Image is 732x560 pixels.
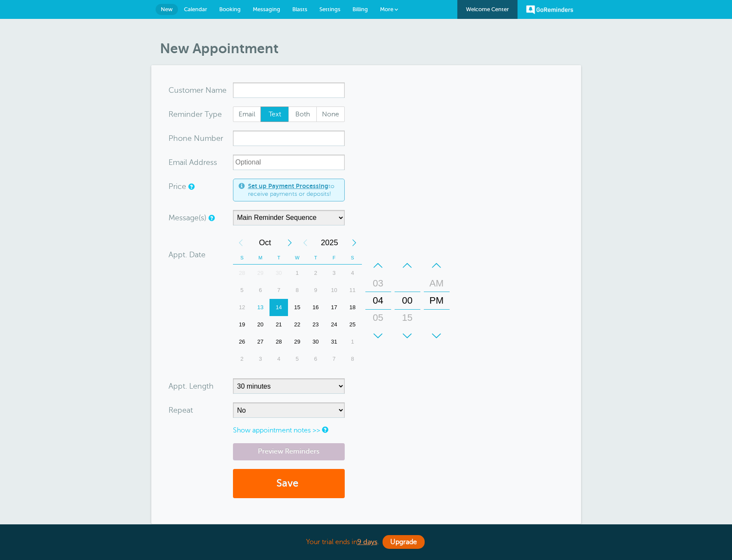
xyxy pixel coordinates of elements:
[343,282,362,299] div: Saturday, October 11
[251,265,270,282] div: Monday, September 29
[288,282,306,299] div: 8
[182,86,211,94] span: tomer N
[261,107,288,122] span: Text
[233,251,251,265] th: S
[233,265,251,282] div: Sunday, September 28
[270,316,288,333] div: 21
[233,350,251,368] div: 2
[251,265,270,282] div: 29
[168,406,193,414] label: Repeat
[343,350,362,368] div: 8
[161,6,173,12] span: New
[343,265,362,282] div: 4
[368,326,389,344] div: 06
[184,158,203,166] span: il Add
[397,326,418,344] div: 30
[270,282,288,299] div: Tuesday, October 7
[168,251,205,259] label: Appt. Date
[325,282,343,299] div: Friday, October 10
[325,316,343,333] div: Friday, October 24
[325,299,343,316] div: Friday, October 17
[306,333,325,350] div: 30
[325,265,343,282] div: 3
[288,299,306,316] div: 15
[251,282,270,299] div: 6
[160,40,581,57] h1: New Appointment
[306,265,325,282] div: 2
[233,282,251,299] div: 5
[343,333,362,350] div: 1
[233,265,251,282] div: 28
[368,275,389,292] div: 03
[306,350,325,368] div: Thursday, November 6
[383,535,425,549] a: Upgrade
[233,299,251,316] div: Sunday, October 12
[395,257,420,344] div: Minutes
[306,251,325,265] th: T
[322,427,327,432] a: Notes are for internal use only, and are not visible to your clients.
[288,282,306,299] div: Wednesday, October 8
[270,350,288,368] div: Tuesday, November 4
[306,316,325,333] div: 23
[270,265,288,282] div: 30
[233,443,345,460] a: Preview Reminders
[292,6,307,12] span: Blasts
[368,292,389,309] div: 04
[306,265,325,282] div: Thursday, October 2
[325,333,343,350] div: Friday, October 31
[233,234,248,251] div: Previous Month
[325,299,343,316] div: 17
[343,251,362,265] th: S
[297,234,313,251] div: Previous Year
[343,282,362,299] div: 11
[325,251,343,265] th: F
[233,350,251,368] div: Sunday, November 2
[233,333,251,350] div: Sunday, October 26
[183,134,205,142] span: ne Nu
[270,316,288,333] div: Tuesday, October 21
[397,292,418,309] div: 00
[233,333,251,350] div: 26
[270,299,288,316] div: 14
[168,155,233,170] div: ress
[251,282,270,299] div: Monday, October 6
[251,350,270,368] div: Monday, November 3
[325,333,343,350] div: 31
[251,299,270,316] div: Today, Monday, October 13
[248,234,282,251] span: October
[251,350,270,368] div: 3
[306,282,325,299] div: Thursday, October 9
[168,134,183,142] span: Pho
[270,265,288,282] div: Tuesday, September 30
[288,316,306,333] div: 22
[233,282,251,299] div: Sunday, October 5
[317,107,344,122] span: None
[168,86,182,94] span: Cus
[248,183,328,189] a: Set up Payment Processing
[288,350,306,368] div: Wednesday, November 5
[306,350,325,368] div: 6
[168,183,186,190] label: Price
[233,299,251,316] div: 12
[288,251,306,265] th: W
[426,275,447,292] div: AM
[251,316,270,333] div: Monday, October 20
[251,333,270,350] div: 27
[251,299,270,316] div: 13
[233,426,320,434] a: Show appointment notes >>
[233,107,261,122] span: Email
[352,6,368,12] span: Billing
[343,299,362,316] div: 18
[357,538,377,546] b: 9 days
[288,316,306,333] div: Wednesday, October 22
[168,214,206,222] label: Message(s)
[248,183,339,198] span: to receive payments or deposits!
[343,265,362,282] div: Saturday, October 4
[288,299,306,316] div: Wednesday, October 15
[233,316,251,333] div: Sunday, October 19
[319,6,340,12] span: Settings
[316,107,345,122] label: None
[306,333,325,350] div: Thursday, October 30
[270,333,288,350] div: Tuesday, October 28
[219,6,241,12] span: Booking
